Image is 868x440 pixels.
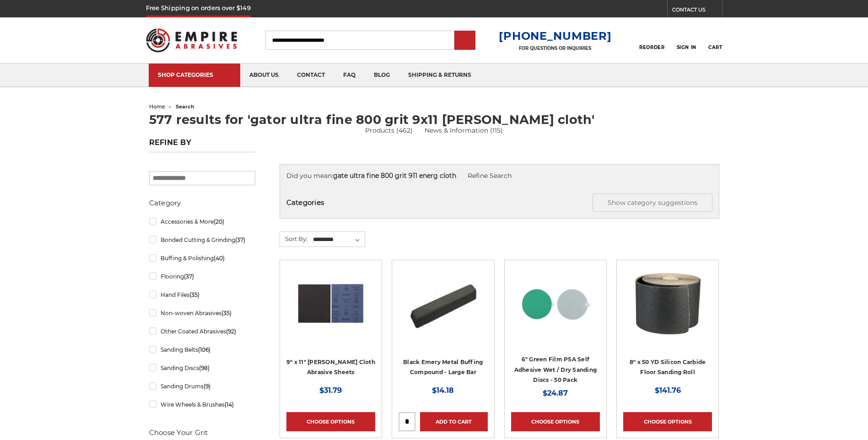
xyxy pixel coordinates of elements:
[149,397,255,413] a: Wire Wheels & Brushes(14)
[406,267,480,340] img: Black Stainless Steel Buffing Compound
[499,29,611,43] a: [PHONE_NUMBER]
[631,267,704,340] img: Silicon Carbide 8" x 50 YD Floor Sanding Roll
[149,113,719,126] h1: 577 results for 'gator ultra fine 800 grit 9x11 [PERSON_NAME] cloth'
[286,267,375,355] a: 9" x 11" Emery Cloth Sheets
[294,267,367,340] img: 9" x 11" Emery Cloth Sheets
[149,250,255,266] a: Buffing & Polishing(40)
[425,126,503,135] a: News & Information (115)
[432,386,454,395] span: $14.18
[639,30,664,50] a: Reorder
[468,172,512,180] a: Refine Search
[176,103,194,110] span: search
[149,268,255,284] a: Flooring(37)
[365,64,399,87] a: blog
[499,45,611,51] p: FOR QUESTIONS OR INQUIRIES
[286,359,375,376] a: 9" x 11" [PERSON_NAME] Cloth Abrasive Sheets
[312,233,365,247] select: Sort By:
[639,44,664,50] span: Reorder
[149,287,255,303] a: Hand Files(35)
[149,323,255,339] a: Other Coated Abrasives(92)
[240,64,288,87] a: about us
[399,267,487,355] a: Black Stainless Steel Buffing Compound
[334,64,365,87] a: faq
[456,32,474,50] input: Submit
[319,386,342,395] span: $31.79
[198,346,210,353] span: (106)
[672,5,722,17] a: CONTACT US
[543,389,568,397] span: $24.87
[221,310,232,317] span: (35)
[286,171,712,181] div: Did you mean:
[593,193,712,212] button: Show category suggestions
[146,22,237,58] img: Empire Abrasives
[623,267,712,355] a: Silicon Carbide 8" x 50 YD Floor Sanding Roll
[189,291,199,298] span: (35)
[158,71,231,78] div: SHOP CATEGORIES
[288,64,334,87] a: contact
[286,412,375,431] a: Choose Options
[149,360,255,376] a: Sanding Discs(98)
[511,267,600,355] a: 6-inch 600-grit green film PSA disc with green polyester film backing for metal grinding and bare...
[399,64,480,87] a: shipping & returns
[149,198,255,209] h5: Category
[149,138,255,152] h5: Refine by
[708,44,722,50] span: Cart
[708,30,722,50] a: Cart
[214,218,224,225] span: (20)
[514,356,597,383] a: 6" Green Film PSA Self Adhesive Wet / Dry Sanding Discs - 50 Pack
[226,328,236,335] span: (92)
[149,342,255,358] a: Sanding Belts(106)
[655,386,681,395] span: $141.76
[403,359,483,376] a: Black Emery Metal Buffing Compound - Large Bar
[149,427,255,438] h5: Choose Your Grit
[519,267,592,340] img: 6-inch 600-grit green film PSA disc with green polyester film backing for metal grinding and bare...
[149,103,165,110] a: home
[365,126,413,135] a: Products (462)
[280,232,307,246] label: Sort By:
[204,383,210,390] span: (9)
[630,359,706,376] a: 8" x 50 YD Silicon Carbide Floor Sanding Roll
[199,365,210,371] span: (98)
[184,273,194,280] span: (37)
[333,172,456,180] strong: gate ultra fine 800 grit 911 energ cloth
[420,412,487,431] a: Add to Cart
[214,255,225,262] span: (40)
[677,44,696,50] span: Sign In
[149,232,255,248] a: Bonded Cutting & Grinding(37)
[511,412,600,431] a: Choose Options
[149,305,255,321] a: Non-woven Abrasives(35)
[149,378,255,394] a: Sanding Drums(9)
[623,412,712,431] a: Choose Options
[225,401,234,408] span: (14)
[286,193,712,212] h5: Categories
[149,214,255,230] a: Accessories & More(20)
[235,236,245,243] span: (37)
